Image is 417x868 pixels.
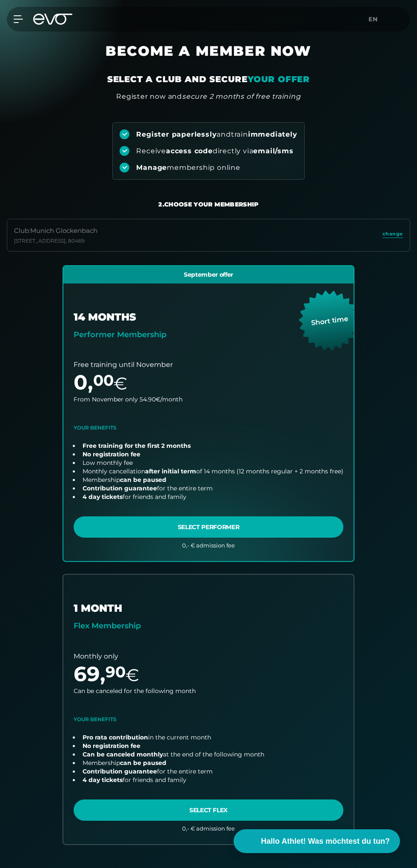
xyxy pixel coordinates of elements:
font: Manage [136,163,167,172]
a: choose plan [63,575,354,844]
font: secure 2 months of free training [182,92,301,100]
font: en [368,15,378,23]
font: [STREET_ADDRESS] [14,238,66,244]
font: train [231,130,248,138]
font: , 80469 [66,238,84,244]
font: YOUR OFFER [248,74,310,84]
font: Register paperlessly [136,130,217,138]
font: Register now and [116,92,182,100]
font: directly via [213,147,254,155]
font: SELECT A CLUB AND SECURE [107,74,248,84]
font: email/sms [253,147,293,155]
a: choose plan [63,266,354,561]
font: and [217,130,231,138]
font: Choose your membership [164,201,259,208]
font: BECOME A MEMBER NOW [106,43,311,59]
button: Hallo Athlet! Was möchtest du tun? [234,829,400,853]
a: en [368,14,388,24]
font: Club [14,226,29,235]
font: Receive [136,147,166,155]
font: : [29,226,30,235]
font: Munich Glockenbach [30,226,97,235]
font: change [383,231,403,237]
span: Hallo Athlet! Was möchtest du tun? [261,836,390,847]
font: access code [166,147,213,155]
a: change [383,230,403,240]
font: immediately [248,130,297,138]
font: membership online [167,163,240,172]
font: 2. [158,201,164,208]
